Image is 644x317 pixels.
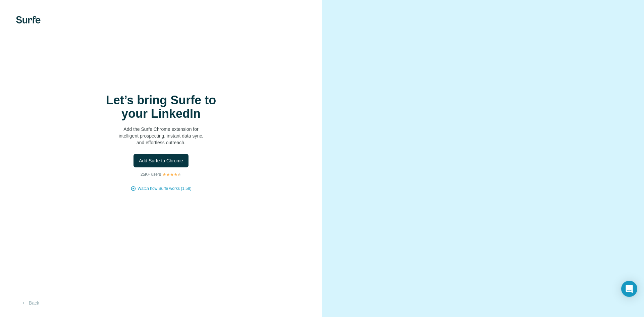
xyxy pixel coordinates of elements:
[94,94,228,120] h1: Let’s bring Surfe to your LinkedIn
[94,126,228,146] p: Add the Surfe Chrome extension for intelligent prospecting, instant data sync, and effortless out...
[133,154,189,167] button: Add Surfe to Chrome
[621,281,637,297] div: Open Intercom Messenger
[16,297,44,309] button: Back
[16,16,41,23] img: Surfe's logo
[141,171,161,177] p: 25K+ users
[139,157,183,164] span: Add Surfe to Chrome
[138,186,191,192] button: Watch how Surfe works (1:58)
[162,172,181,176] img: Rating Stars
